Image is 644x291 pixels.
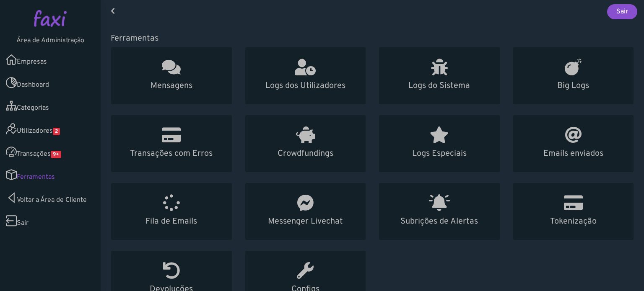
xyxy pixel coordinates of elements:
span: 2 [53,128,60,135]
a: Logs dos Utilizadores [245,47,366,105]
h5: Crowdfundings [255,149,356,159]
h5: Subrições de Alertas [389,216,490,227]
a: Emails enviados [513,115,634,173]
h5: Transações com Erros [121,149,222,159]
h5: Big Logs [523,81,624,91]
a: Tokenização [513,183,634,240]
h5: Ferramentas [111,33,634,44]
a: Fila de Emails [111,183,232,240]
a: Subrições de Alertas [379,183,500,240]
a: Crowdfundings [245,115,366,173]
a: Messenger Livechat [245,183,366,240]
a: Mensagens [111,47,232,105]
a: Transações com Erros [111,115,232,173]
a: Big Logs [513,47,634,105]
a: Logs do Sistema [379,47,500,105]
h5: Messenger Livechat [255,216,356,227]
h5: Logs Especiais [389,149,490,159]
h5: Tokenização [523,216,624,227]
h5: Logs dos Utilizadores [255,81,356,91]
a: Sair [607,4,637,19]
h5: Mensagens [121,81,222,91]
a: Logs Especiais [379,115,500,173]
h5: Emails enviados [523,149,624,159]
h5: Logs do Sistema [389,81,490,91]
span: 9+ [51,151,61,158]
h5: Fila de Emails [121,216,222,227]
